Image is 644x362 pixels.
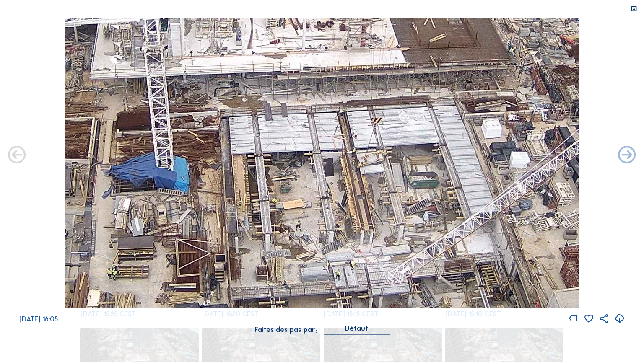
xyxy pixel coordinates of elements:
[65,18,580,308] img: Image
[324,324,390,334] div: Défaut
[6,145,28,166] i: Forward
[254,326,317,333] div: Faites des pas par:
[19,314,58,323] span: [DATE] 16:05
[616,145,638,166] i: Back
[345,324,368,332] div: Défaut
